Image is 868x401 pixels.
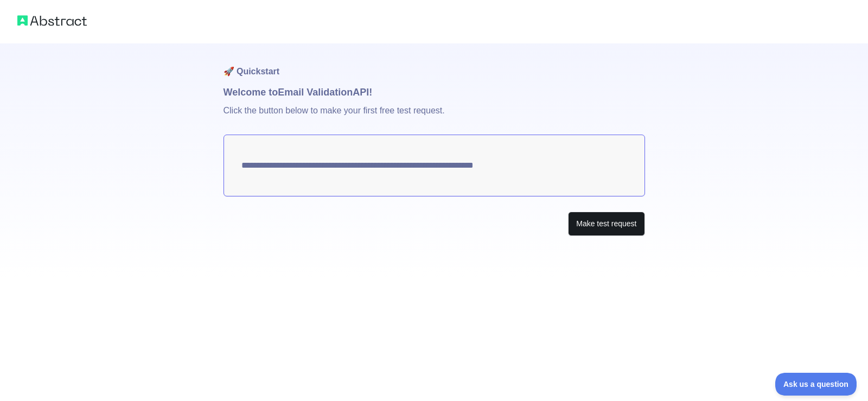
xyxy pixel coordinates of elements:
[775,373,857,396] iframe: Toggle Customer Support
[224,100,645,135] p: Click the button below to make your first free test request.
[568,212,644,236] button: Make test request
[224,43,645,85] h1: 🚀 Quickstart
[224,85,645,100] h1: Welcome to Email Validation API!
[17,13,87,28] img: Abstract logo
